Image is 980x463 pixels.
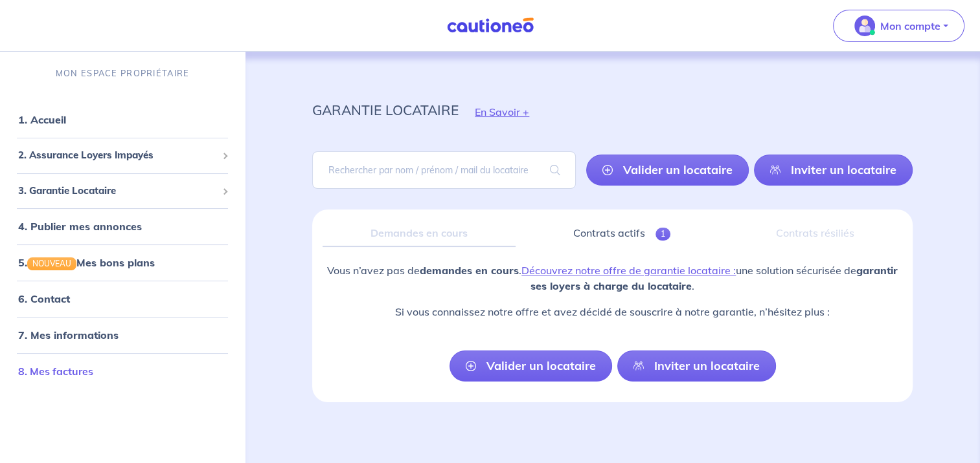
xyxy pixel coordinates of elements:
[56,67,189,80] p: MON ESPACE PROPRIÉTAIRE
[442,17,539,34] img: Cautioneo
[586,155,749,186] a: Valider un locataire
[655,228,670,241] span: 1
[833,10,964,42] button: illu_account_valid_menu.svgMon compte
[880,18,940,34] p: Mon compte
[854,16,875,36] img: illu_account_valid_menu.svg
[5,213,240,239] div: 4. Publier mes annonces
[18,328,119,341] a: 7. Mes informations
[18,365,93,378] a: 8. Mes factures
[5,358,240,384] div: 8. Mes factures
[5,286,240,312] div: 6. Contact
[521,264,736,277] a: Découvrez notre offre de garantie locataire :
[18,292,70,305] a: 6. Contact
[526,220,718,247] a: Contrats actifs1
[534,152,576,188] span: search
[5,250,240,275] div: 5.NOUVEAUMes bons plans
[420,264,519,277] strong: demandes en cours
[323,263,902,294] p: Vous n’avez pas de . une solution sécurisée de .
[459,93,545,131] button: En Savoir +
[323,304,902,319] p: Si vous connaissez notre offre et avez décidé de souscrire à notre garantie, n’hésitez plus :
[5,178,240,204] div: 3. Garantie Locataire
[312,98,459,122] p: garantie locataire
[312,151,576,189] input: Rechercher par nom / prénom / mail du locataire
[18,113,66,126] a: 1. Accueil
[5,143,240,168] div: 2. Assurance Loyers Impayés
[754,155,913,186] a: Inviter un locataire
[617,350,776,382] a: Inviter un locataire
[18,220,142,233] a: 4. Publier mes annonces
[18,256,155,269] a: 5.NOUVEAUMes bons plans
[18,148,217,163] span: 2. Assurance Loyers Impayés
[5,107,240,133] div: 1. Accueil
[450,350,612,382] a: Valider un locataire
[18,184,217,199] span: 3. Garantie Locataire
[5,322,240,348] div: 7. Mes informations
